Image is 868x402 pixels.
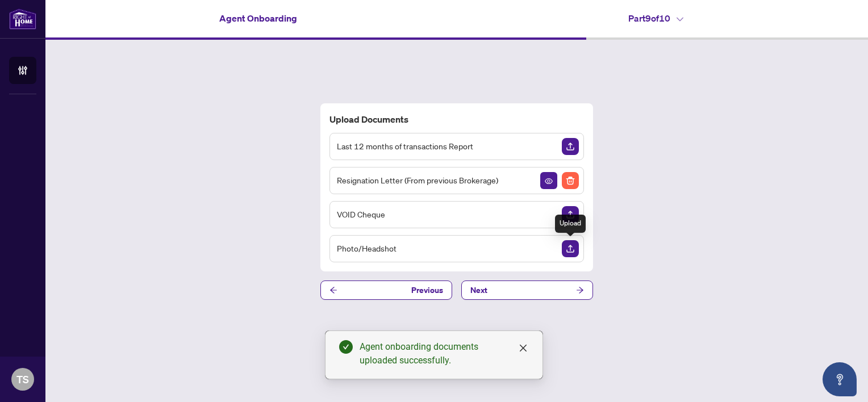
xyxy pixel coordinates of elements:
span: Resignation Letter (From previous Brokerage) [337,174,498,187]
span: View Document [545,177,553,185]
a: Close [517,342,529,354]
span: check-circle [339,340,353,354]
div: Agent onboarding documents uploaded successfully. [360,340,529,367]
button: Open asap [823,362,857,396]
span: arrow-left [329,286,337,294]
span: close [519,344,528,353]
span: Photo/Headshot [337,242,397,255]
h4: Agent Onboarding [219,11,297,25]
span: Last 12 months of transactions Report [337,140,473,153]
span: arrow-right [576,286,584,294]
span: Previous [411,281,443,299]
h4: Part 9 of 10 [628,11,683,25]
span: VOID Cheque [337,208,385,221]
span: Next [470,281,487,299]
img: Delete File [562,172,579,189]
button: Previous [320,280,452,300]
h4: Upload Documents [329,112,584,126]
img: Upload Document [562,206,579,223]
img: Upload Document [562,240,579,257]
div: Upload [555,215,586,233]
span: TS [16,371,29,387]
img: Upload Document [562,138,579,155]
img: logo [9,9,36,30]
button: Next [461,280,593,300]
